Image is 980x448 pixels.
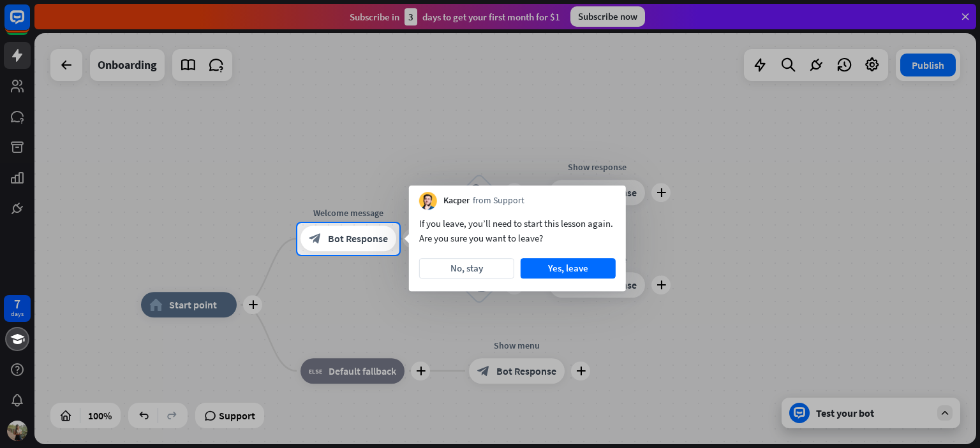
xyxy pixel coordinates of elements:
div: If you leave, you’ll need to start this lesson again. Are you sure you want to leave? [419,216,616,245]
span: from Support [473,194,524,207]
button: Open LiveChat chat widget [10,5,48,43]
button: No, stay [419,258,514,278]
button: Yes, leave [521,258,616,278]
i: block_bot_response [309,233,322,245]
span: Bot Response [328,233,388,245]
span: Kacper [443,194,470,207]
